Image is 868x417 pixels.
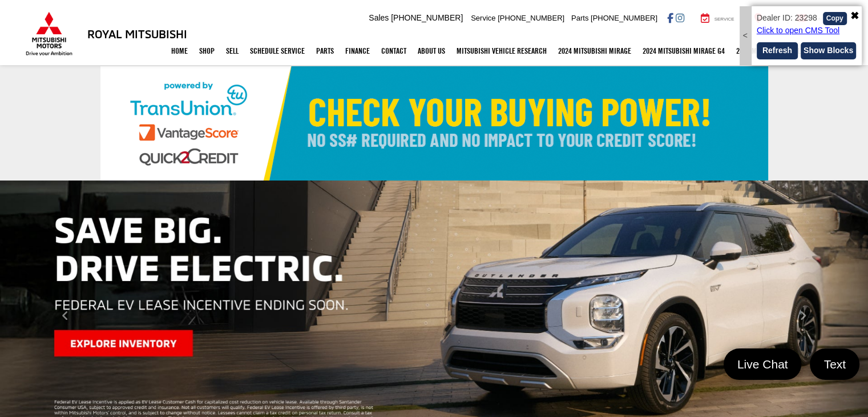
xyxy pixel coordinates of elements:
[552,37,637,65] a: 2024 Mitsubishi Mirage
[571,14,588,22] span: Parts
[714,17,734,22] span: Service
[810,348,859,380] a: Text
[740,6,751,65] div: <
[310,37,340,65] a: Parts: Opens in a new tab
[244,37,310,65] a: Schedule Service: Opens in a new tab
[23,11,75,56] img: Mitsubishi
[87,27,187,40] h3: Royal Mitsubishi
[369,13,389,22] span: Sales
[471,14,495,22] span: Service
[667,13,673,22] a: Facebook: Click to visit our Facebook page
[730,37,845,65] a: 2024 Mitsubishi Outlander SPORT
[100,66,768,181] img: Check Your Buying Power
[391,13,463,22] span: [PHONE_NUMBER]
[637,37,730,65] a: 2024 Mitsubishi Mirage G4
[193,37,220,65] a: Shop
[451,37,552,65] a: Mitsubishi Vehicle Research
[340,37,376,65] a: Finance
[676,13,684,22] a: Instagram: Click to visit our Instagram page
[850,9,859,24] span: ✖
[692,13,743,24] a: Service
[376,37,412,65] a: Contact
[823,12,847,25] button: Copy
[165,37,193,65] a: Home
[757,13,817,22] span: Dealer ID: 23298
[757,42,798,59] button: Refresh
[498,14,564,22] span: [PHONE_NUMBER]
[412,37,451,65] a: About Us
[818,356,851,372] span: Text
[757,25,856,37] p: Click to open CMS Tool
[591,14,657,22] span: [PHONE_NUMBER]
[801,42,856,59] button: Show Blocks
[220,37,244,65] a: Sell
[732,356,794,372] span: Live Chat
[724,348,802,380] a: Live Chat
